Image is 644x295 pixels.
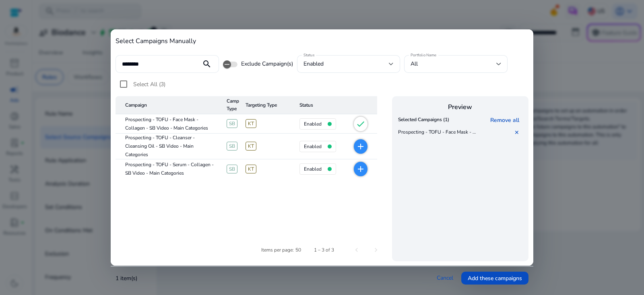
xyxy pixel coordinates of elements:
button: Add these campaigns [461,272,528,285]
mat-cell: Prospecting - TOFU - Cleanser - Cleansing Oil - SB Video - Main Categories [116,134,220,159]
span: SB [227,142,237,151]
h4: Preview [396,103,524,111]
span: KT [246,142,256,151]
span: SB [227,165,237,173]
h4: enabled [304,144,322,149]
mat-cell: Prospecting - TOFU - Face Mask - Collagen - SB Video - Main Categories [116,114,220,134]
h4: enabled [304,121,322,127]
span: Add these campaigns [468,274,522,283]
div: Items per page: [261,246,294,254]
mat-header-cell: Campaign [116,96,220,114]
mat-label: Status [303,53,314,58]
span: Select All (3) [133,80,165,88]
a: ✕ [514,129,522,136]
span: KT [246,165,256,173]
div: 1 – 3 of 3 [314,246,334,254]
p: 1 item(s) [116,274,137,283]
mat-label: Portfolio Name [411,53,437,58]
mat-header-cell: Campaign Type [220,96,239,114]
td: Prospecting - TOFU - Face Mask - Collagen - SB Video - Main Categories [396,126,479,139]
a: Remove all [490,116,522,124]
mat-header-cell: Targeting Type [239,96,293,114]
mat-header-cell: Status [293,96,343,114]
mat-icon: add [356,142,365,151]
mat-icon: check [356,119,365,129]
a: Cancel [437,274,453,282]
mat-cell: Prospecting - TOFU - Serum - Collagen - SB Video - Main Categories [116,159,220,179]
mat-icon: search [197,59,217,69]
mat-icon: add [356,164,365,174]
h4: enabled [304,166,322,172]
span: enabled [303,60,324,68]
h4: Select Campaigns Manually [116,37,528,45]
div: 50 [295,246,301,254]
span: All [411,60,418,68]
th: Selected Campaigns (1) [396,114,451,126]
span: Exclude Campaign(s) [241,60,293,68]
span: KT [246,119,256,128]
span: SB [227,119,237,128]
